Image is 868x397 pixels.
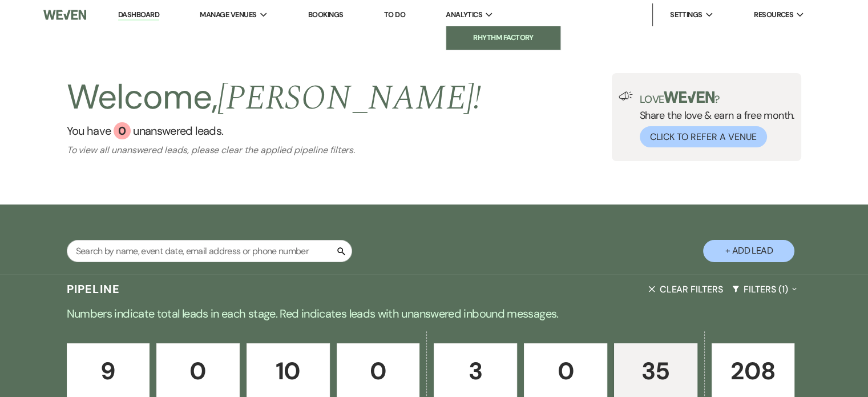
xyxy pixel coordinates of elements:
div: 0 [114,122,131,139]
p: Love ? [640,91,795,105]
span: Resources [754,9,793,21]
a: Rhythm Factory [446,26,560,49]
button: Filters (1) [728,274,802,304]
h3: Pipeline [67,281,120,297]
h2: Welcome, [67,73,482,122]
p: 10 [254,352,322,390]
button: Click to Refer a Venue [640,126,767,147]
input: Search by name, event date, email address or phone number [67,240,352,262]
img: weven-logo-green.svg [664,91,714,103]
p: 3 [441,352,510,390]
a: Bookings [308,10,344,19]
p: 9 [74,352,143,390]
img: Weven Logo [43,3,86,27]
p: 0 [164,352,232,390]
p: 0 [344,352,413,390]
img: loud-speaker-illustration.svg [619,91,633,101]
button: Clear Filters [644,274,727,304]
span: [PERSON_NAME] ! [217,72,481,125]
button: + Add Lead [703,240,794,262]
p: To view all unanswered leads, please clear the applied pipeline filters. [67,144,482,156]
span: Analytics [446,9,482,21]
a: To Do [384,10,405,19]
p: 35 [621,352,690,390]
div: Share the love & earn a free month. [633,91,795,147]
a: Dashboard [118,10,159,21]
p: 0 [531,352,600,390]
span: Manage Venues [200,9,256,21]
p: Numbers indicate total leads in each stage. Red indicates leads with unanswered inbound messages. [23,304,845,323]
p: 208 [719,352,788,390]
li: Rhythm Factory [452,32,555,43]
span: Settings [670,9,703,21]
a: You have 0 unanswered leads. [67,122,482,139]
